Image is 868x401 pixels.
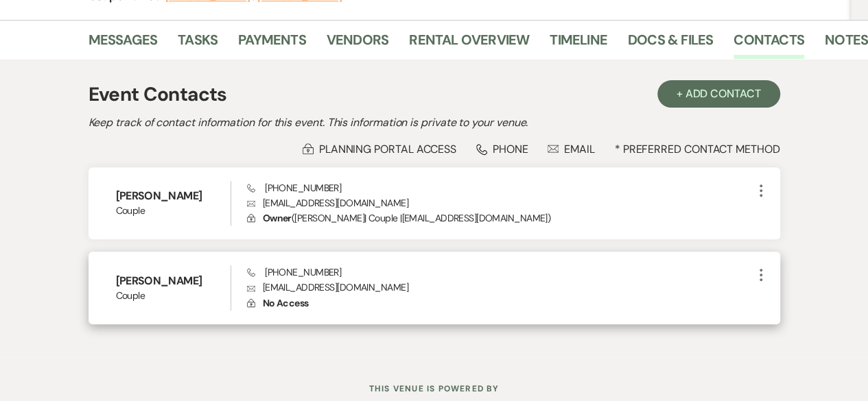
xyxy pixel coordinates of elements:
[89,29,158,59] a: Messages
[238,29,306,59] a: Payments
[263,212,292,224] span: Owner
[550,29,607,59] a: Timeline
[89,142,780,156] div: * Preferred Contact Method
[409,29,529,59] a: Rental Overview
[825,29,868,59] a: Notes
[657,80,780,108] button: + Add Contact
[89,80,227,109] h1: Event Contacts
[247,182,341,194] span: [PHONE_NUMBER]
[89,114,780,131] h2: Keep track of contact information for this event. This information is private to your venue.
[247,280,753,295] p: [EMAIL_ADDRESS][DOMAIN_NAME]
[303,142,456,156] div: Planning Portal Access
[116,274,231,289] h6: [PERSON_NAME]
[116,289,231,303] span: Couple
[247,195,753,210] p: [EMAIL_ADDRESS][DOMAIN_NAME]
[476,142,528,156] div: Phone
[734,29,804,59] a: Contacts
[327,29,388,59] a: Vendors
[178,29,218,59] a: Tasks
[247,266,341,278] span: [PHONE_NUMBER]
[116,204,231,218] span: Couple
[548,142,595,156] div: Email
[628,29,713,59] a: Docs & Files
[116,189,231,204] h6: [PERSON_NAME]
[247,210,753,226] p: ( [PERSON_NAME] | Couple | [EMAIL_ADDRESS][DOMAIN_NAME] )
[263,297,309,309] span: No Access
